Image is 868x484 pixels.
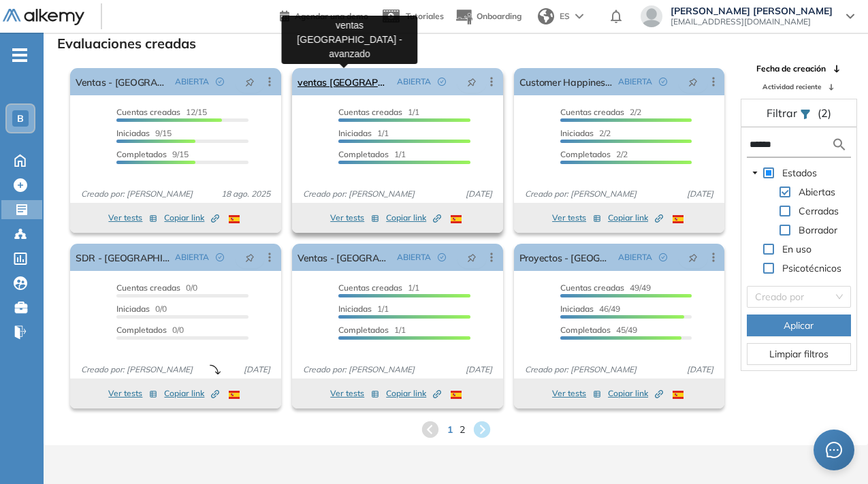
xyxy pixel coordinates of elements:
[799,224,837,236] span: Borrador
[560,283,651,293] span: 49/49
[386,387,441,400] span: Copiar link
[447,423,453,437] span: 1
[245,76,255,87] span: pushpin
[330,385,379,402] button: Ver tests
[747,314,852,336] button: Aplicar
[116,107,207,117] span: 12/15
[116,304,167,314] span: 0/0
[116,325,184,335] span: 0/0
[782,262,841,274] span: Psicotécnicos
[216,78,224,86] span: check-circle
[338,304,372,314] span: Iniciadas
[608,387,663,400] span: Copiar link
[116,149,167,159] span: Completados
[688,76,698,87] span: pushpin
[298,188,420,200] span: Creado por: [PERSON_NAME]
[235,246,265,268] button: pushpin
[671,16,833,27] span: [EMAIL_ADDRESS][DOMAIN_NAME]
[560,10,570,22] span: ES
[779,260,844,276] span: Psicotécnicos
[397,251,431,263] span: ABIERTA
[238,364,276,376] span: [DATE]
[229,391,240,399] img: ESP
[560,149,611,159] span: Completados
[282,16,418,64] div: ventas [GEOGRAPHIC_DATA] - avanzado
[245,252,255,263] span: pushpin
[338,149,406,159] span: 1/1
[298,68,391,95] a: ventas [GEOGRAPHIC_DATA] - avanzado
[175,76,209,88] span: ABIERTA
[575,14,583,19] img: arrow
[608,212,663,224] span: Copiar link
[519,188,642,200] span: Creado por: [PERSON_NAME]
[116,107,180,117] span: Cuentas creadas
[116,304,150,314] span: Iniciadas
[116,283,197,293] span: 0/0
[608,210,663,226] button: Copiar link
[796,184,838,200] span: Abiertas
[671,5,833,16] span: [PERSON_NAME] [PERSON_NAME]
[767,106,800,120] span: Filtrar
[560,325,637,335] span: 45/49
[784,318,814,333] span: Aplicar
[338,325,406,335] span: 1/1
[752,170,758,176] span: caret-down
[438,253,446,261] span: check-circle
[164,385,219,402] button: Copiar link
[116,128,172,138] span: 9/15
[438,78,446,86] span: check-circle
[116,128,150,138] span: Iniciadas
[116,325,167,335] span: Completados
[338,107,419,117] span: 1/1
[457,246,487,268] button: pushpin
[762,82,821,92] span: Actividad reciente
[330,210,379,226] button: Ver tests
[552,210,601,226] button: Ver tests
[216,188,276,200] span: 18 ago. 2025
[338,128,389,138] span: 1/1
[618,76,652,88] span: ABIERTA
[673,391,684,399] img: ESP
[338,128,372,138] span: Iniciadas
[338,283,419,293] span: 1/1
[386,212,441,224] span: Copiar link
[460,364,498,376] span: [DATE]
[460,188,498,200] span: [DATE]
[116,149,189,159] span: 9/15
[818,105,831,121] span: (2)
[673,215,684,223] img: ESP
[756,63,826,75] span: Fecha de creación
[164,387,219,400] span: Copiar link
[825,441,843,459] span: message
[338,107,402,117] span: Cuentas creadas
[560,149,628,159] span: 2/2
[782,167,817,179] span: Estados
[338,283,402,293] span: Cuentas creadas
[659,78,667,86] span: check-circle
[164,212,219,224] span: Copiar link
[560,107,624,117] span: Cuentas creadas
[229,215,240,223] img: ESP
[688,252,698,263] span: pushpin
[779,241,814,257] span: En uso
[796,203,841,219] span: Cerradas
[451,215,462,223] img: ESP
[76,188,198,200] span: Creado por: [PERSON_NAME]
[175,251,209,263] span: ABIERTA
[782,243,811,255] span: En uso
[799,205,839,217] span: Cerradas
[681,364,719,376] span: [DATE]
[338,304,389,314] span: 1/1
[552,385,601,402] button: Ver tests
[477,11,521,21] span: Onboarding
[779,165,820,181] span: Estados
[678,246,708,268] button: pushpin
[560,128,611,138] span: 2/2
[386,210,441,226] button: Copiar link
[455,2,521,31] button: Onboarding
[164,210,219,226] button: Copiar link
[76,364,198,376] span: Creado por: [PERSON_NAME]
[831,136,848,153] img: search icon
[560,325,611,335] span: Completados
[519,68,613,95] a: Customer Happiness - [GEOGRAPHIC_DATA]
